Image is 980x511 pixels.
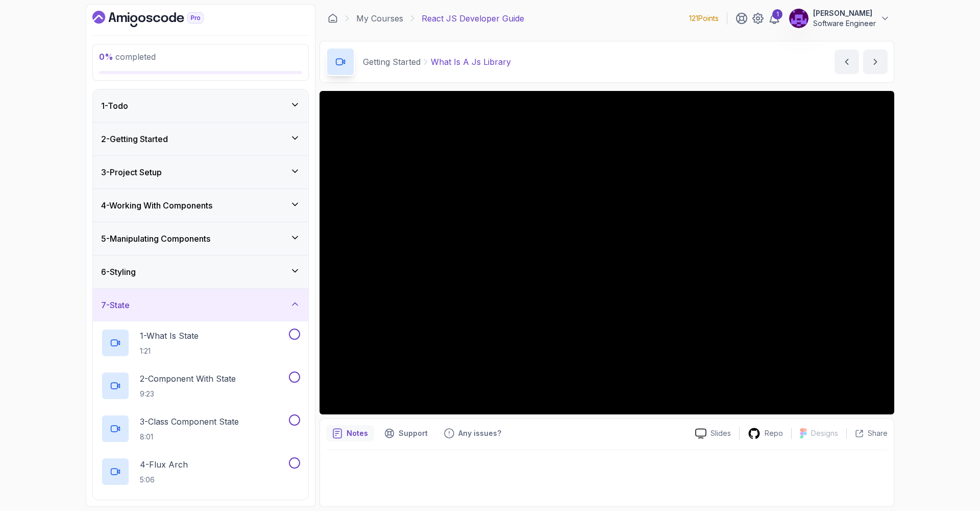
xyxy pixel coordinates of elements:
[93,255,308,288] button: 6-Styling
[863,50,888,74] button: next content
[740,427,791,440] a: Repo
[326,425,374,442] button: notes button
[917,447,980,496] iframe: chat widget
[320,91,894,414] iframe: 2 - What Is a JS Library
[101,199,212,212] h3: 4 - Working With Components
[93,89,308,122] button: 1-Todo
[140,415,239,428] p: 3 - Class Component State
[422,12,524,25] p: React JS Developer Guide
[789,8,890,29] button: user profile image[PERSON_NAME]Software Engineer
[99,52,113,62] span: 0 %
[101,329,300,357] button: 1-What Is State1:21
[140,389,236,399] p: 9:23
[868,428,888,438] p: Share
[101,166,162,178] h3: 3 - Project Setup
[356,12,403,25] a: My Courses
[101,371,300,400] button: 2-Component With State9:23
[813,8,876,18] p: [PERSON_NAME]
[363,56,421,68] p: Getting Started
[765,428,783,438] p: Repo
[689,13,719,24] p: 121 Points
[140,432,239,442] p: 8:01
[789,9,808,28] img: user profile image
[328,13,338,24] a: Dashboard
[811,428,838,438] p: Designs
[140,346,199,356] p: 1:21
[101,299,130,311] h3: 7 - State
[93,189,308,222] button: 4-Working With Components
[687,428,739,439] a: Slides
[93,222,308,255] button: 5-Manipulating Components
[92,11,227,27] a: Dashboard
[813,18,876,29] p: Software Engineer
[93,156,308,189] button: 3-Project Setup
[347,428,368,438] p: Notes
[101,414,300,443] button: 3-Class Component State8:01
[399,428,428,438] p: Support
[101,233,210,245] h3: 5 - Manipulating Components
[710,428,731,438] p: Slides
[140,475,188,485] p: 5:06
[140,373,236,385] p: 2 - Component With State
[458,428,501,438] p: Any issues?
[378,425,434,442] button: Support button
[438,425,507,442] button: Feedback button
[431,56,511,68] p: What Is A Js Library
[99,52,156,62] span: completed
[101,266,136,278] h3: 6 - Styling
[93,289,308,321] button: 7-State
[835,50,859,74] button: previous content
[846,428,888,438] button: Share
[101,457,300,486] button: 4-Flux Arch5:06
[768,12,780,25] a: 1
[101,100,128,112] h3: 1 - Todo
[140,458,188,471] p: 4 - Flux Arch
[93,123,308,155] button: 2-Getting Started
[772,9,782,19] div: 1
[140,330,199,342] p: 1 - What Is State
[101,133,168,145] h3: 2 - Getting Started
